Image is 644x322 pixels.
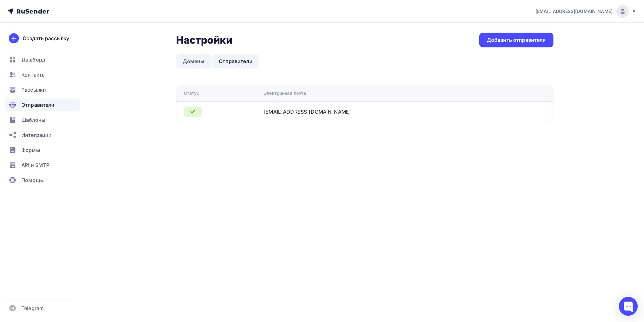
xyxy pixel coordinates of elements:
h2: Настройки [176,34,232,46]
a: Рассылки [5,83,80,96]
span: [EMAIL_ADDRESS][DOMAIN_NAME] [536,8,613,14]
span: Помощь [21,176,43,184]
div: Статус [184,90,199,96]
a: [EMAIL_ADDRESS][DOMAIN_NAME] [536,5,636,18]
span: Отправители [21,101,55,109]
span: Контакты [21,71,46,78]
a: Дашборд [5,53,80,66]
span: Интеграции [21,131,52,139]
span: Дашборд [21,56,45,63]
div: Добавить отправителя [487,36,546,44]
a: Формы [5,144,80,156]
div: [EMAIL_ADDRESS][DOMAIN_NAME] [264,108,351,115]
span: Формы [21,146,40,154]
a: Домены [176,54,211,68]
span: API и SMTP [21,161,49,169]
a: Отправители [212,54,259,68]
span: Шаблоны [21,116,45,124]
span: Рассылки [21,86,46,94]
div: Создать рассылку [23,35,69,42]
a: Отправители [5,99,80,111]
span: Telegram [21,304,44,312]
div: Электронная почта [264,90,306,96]
a: Контакты [5,68,80,81]
a: Шаблоны [5,114,80,126]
